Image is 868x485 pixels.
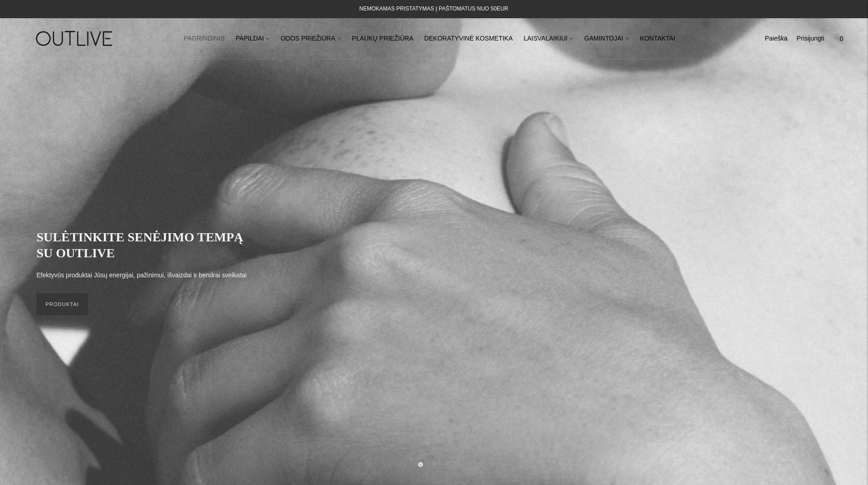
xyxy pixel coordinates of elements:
a: ODOS PRIEŽIŪRA [281,29,341,49]
a: 0 [833,29,850,49]
h2: SULĖTINKITE SENĖJIMO TEMPĄ SU OUTLIVE [36,229,255,261]
a: Prisijungti [796,29,824,49]
button: Move carousel to slide 2 [432,461,437,466]
a: PAGRINDINIS [184,29,225,49]
span: 0 [835,32,848,45]
a: Paieška [765,29,787,49]
a: LAISVALAIKIUI [524,29,573,49]
a: PLAUKŲ PRIEŽIŪRA [352,29,414,49]
a: KONTAKTAI [640,29,675,49]
a: PRODUKTAI [36,293,88,315]
div: NEMOKAMAS PRISTATYMAS Į PAŠTOMATUS NUO 50EUR [360,4,508,15]
a: DEKORATYVINĖ KOSMETIKA [424,29,513,49]
img: OUTLIVE [18,23,132,54]
a: PAPILDAI [236,29,270,49]
a: GAMINTOJAI [584,29,629,49]
p: Efektyvūs produktai Jūsų energijai, pažinimui, išvaizdai ir bendrai sveikatai [36,270,247,281]
button: Move carousel to slide 3 [445,461,450,466]
button: Move carousel to slide 1 [418,462,423,467]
